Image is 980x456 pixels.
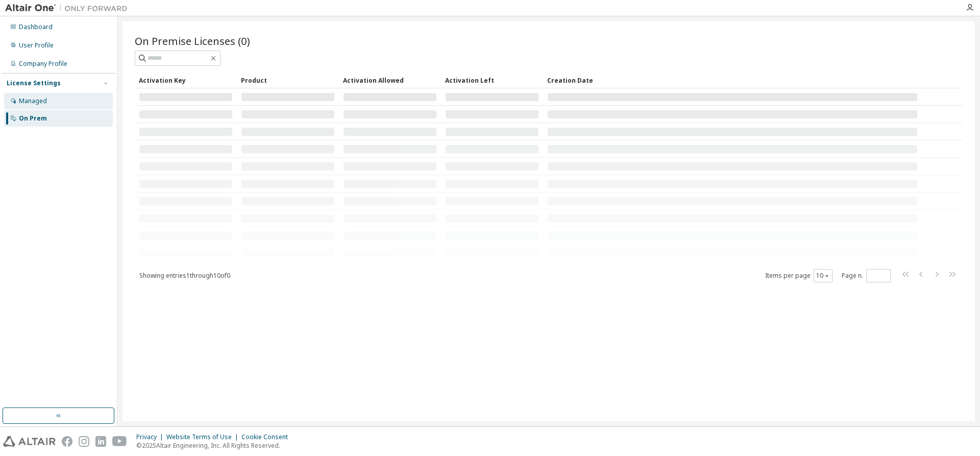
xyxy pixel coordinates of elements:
img: youtube.svg [112,436,127,447]
img: altair_logo.svg [3,436,56,447]
span: Items per page [765,269,832,282]
div: Company Profile [19,60,67,68]
img: linkedin.svg [95,436,106,447]
p: © 2025 Altair Engineering, Inc. All Rights Reserved. [136,441,294,450]
div: Website Terms of Use [166,433,241,441]
div: Activation Allowed [343,72,437,88]
span: On Premise Licenses (0) [135,34,250,48]
button: 10 [816,272,830,280]
div: On Prem [19,114,47,123]
div: Privacy [136,433,166,441]
div: License Settings [7,79,61,87]
div: Activation Left [445,72,539,88]
div: Managed [19,97,47,105]
div: Creation Date [547,72,918,88]
span: Showing entries 1 through 10 of 0 [139,271,230,280]
div: Dashboard [19,23,53,31]
div: Cookie Consent [241,433,294,441]
div: Product [241,72,335,88]
div: User Profile [19,41,54,50]
img: facebook.svg [62,436,72,447]
img: instagram.svg [79,436,89,447]
img: Altair One [5,3,133,13]
div: Activation Key [139,72,233,88]
span: Page n. [842,269,891,282]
